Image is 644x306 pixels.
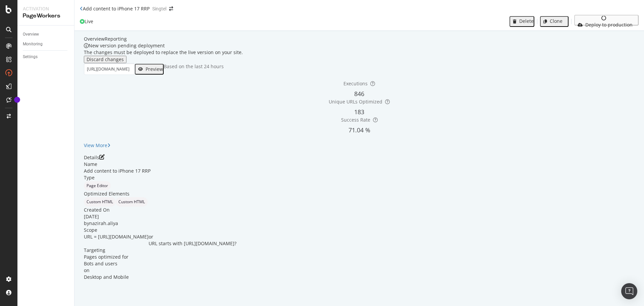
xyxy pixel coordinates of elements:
div: New version pending deployment [89,42,635,49]
div: Reporting [105,36,127,42]
div: Live [85,18,93,25]
div: Type [84,174,635,181]
div: Monitoring [23,41,43,48]
span: Page Editor [87,184,108,188]
div: by nazirah.aliya [84,220,635,227]
span: 183 [354,108,364,116]
div: Name [84,161,635,168]
div: Delete [519,18,534,24]
div: Bots and users [84,260,635,267]
div: Add content to iPhone 17 RRP [84,168,635,174]
span: Custom HTML [87,200,113,204]
span: 846 [354,90,364,98]
div: Singtel [152,5,166,12]
input: Preview your optimization on a URL [84,63,135,75]
span: URL = [URL][DOMAIN_NAME] [84,233,149,240]
div: Activation [23,5,69,12]
div: [DATE] [84,213,635,227]
div: pen-to-square [99,154,105,160]
div: Created On [84,207,635,213]
a: Click to go back [80,6,83,11]
button: loadingDeploy to production [574,15,639,26]
div: or [149,233,236,240]
span: Success Rate [341,117,370,123]
div: Preview [146,67,163,72]
span: Custom HTML [118,200,145,204]
div: neutral label [116,197,148,207]
div: Scope [84,227,635,233]
a: Overview [23,31,69,38]
div: Overview [23,31,39,38]
span: Unique URLs Optimized [329,98,382,105]
div: Targeting [84,247,635,254]
div: Deploy to production [585,22,633,28]
div: Open Intercom Messenger [621,283,637,299]
div: Overview [84,36,105,42]
span: Executions [343,80,368,87]
div: Add content to iPhone 17 RRP [83,5,150,12]
div: Settings [23,53,38,60]
a: Monitoring [23,41,69,48]
div: Based on the last 24 hours [164,63,224,75]
div: Details [84,154,99,161]
div: neutral label [84,181,111,190]
div: Desktop and Mobile [84,274,635,280]
div: Pages optimized for on [84,254,635,280]
div: Clone [550,18,562,24]
a: View More [84,142,110,149]
div: View More [84,142,107,149]
div: info banner [84,42,635,63]
div: Optimized Elements [84,190,635,197]
div: loading [575,16,633,20]
button: Preview [135,64,164,75]
div: neutral label [84,197,116,207]
span: 71.04 % [348,126,370,134]
span: URL starts with [URL][DOMAIN_NAME]? [149,240,236,247]
button: Clone [540,16,569,27]
div: PageWorkers [23,12,69,20]
div: Tooltip anchor [14,97,20,103]
div: The changes must be deployed to replace the live version on your site. [84,49,635,56]
div: arrow-right-arrow-left [169,6,173,11]
button: Discard changes [84,56,126,63]
button: Delete [509,16,534,27]
a: Settings [23,53,69,60]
